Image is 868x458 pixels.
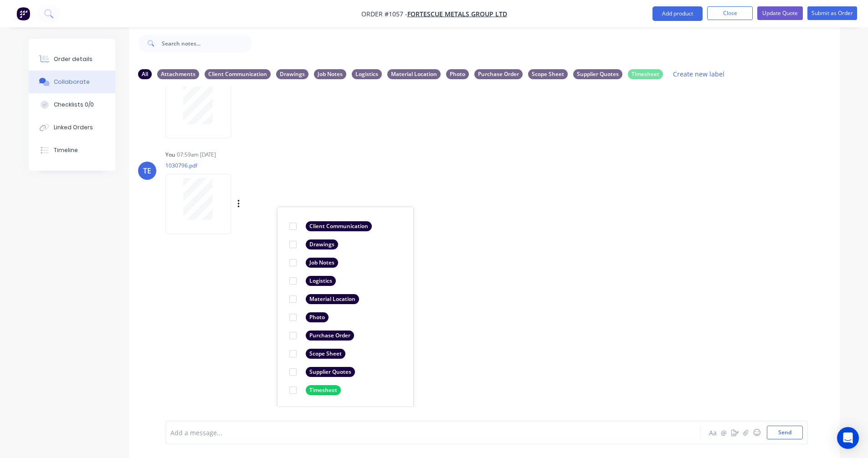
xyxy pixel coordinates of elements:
[143,165,151,176] div: TE
[29,48,115,71] button: Order details
[528,69,568,79] div: Scope Sheet
[474,69,523,79] div: Purchase Order
[306,221,372,231] div: Client Communication
[306,367,355,377] div: Supplier Quotes
[205,69,271,79] div: Client Communication
[361,10,407,18] span: Order #1057 -
[54,101,94,109] div: Checklists 0/0
[757,6,803,20] button: Update Quote
[54,123,93,132] div: Linked Orders
[708,427,719,438] button: Aa
[652,6,703,21] button: Add product
[751,427,762,438] button: ☺
[306,312,329,322] div: Photo
[306,349,345,359] div: Scope Sheet
[162,34,252,52] input: Search notes...
[306,239,338,249] div: Drawings
[573,69,622,79] div: Supplier Quotes
[29,93,115,116] button: Checklists 0/0
[306,258,338,268] div: Job Notes
[719,427,729,438] button: @
[138,69,152,79] div: All
[54,55,92,63] div: Order details
[407,10,507,18] a: FORTESCUE METALS GROUP LTD
[314,69,346,79] div: Job Notes
[446,69,469,79] div: Photo
[54,78,90,86] div: Collaborate
[807,6,857,20] button: Submit as Order
[16,7,30,20] img: Factory
[306,294,359,304] div: Material Location
[352,69,382,79] div: Logistics
[276,69,308,79] div: Drawings
[29,71,115,93] button: Collaborate
[668,68,729,80] button: Create new label
[306,385,341,395] div: Timesheet
[707,6,753,20] button: Close
[54,146,78,154] div: Timeline
[767,426,803,439] button: Send
[306,331,354,341] div: Purchase Order
[165,162,333,169] p: 1030796.pdf
[387,69,441,79] div: Material Location
[165,151,175,159] div: You
[157,69,199,79] div: Attachments
[628,69,663,79] div: Timesheet
[837,427,859,449] div: Open Intercom Messenger
[177,151,216,159] div: 07:59am [DATE]
[29,139,115,162] button: Timeline
[306,276,336,286] div: Logistics
[29,116,115,139] button: Linked Orders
